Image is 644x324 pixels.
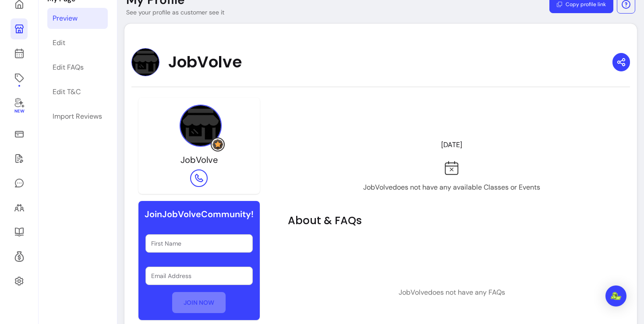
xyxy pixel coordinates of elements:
a: Edit [47,32,108,53]
a: Calendar [11,43,28,64]
h2: About & FAQs [288,214,616,228]
a: Edit T&C [47,81,108,102]
span: JobVolve [168,53,242,71]
header: [DATE] [288,136,616,154]
a: New [11,92,28,120]
a: Resources [11,222,28,243]
a: Settings [11,271,28,292]
a: Edit FAQs [47,57,108,78]
input: Email Address [151,271,247,280]
span: New [14,109,24,114]
div: Edit [53,38,65,48]
div: Edit FAQs [53,62,84,73]
a: Refer & Earn [11,246,28,267]
a: Waivers [11,148,28,169]
h6: Join JobVolve Community! [145,208,254,220]
div: Edit T&C [53,87,81,97]
img: Provider image [131,48,159,76]
img: Grow [212,139,223,150]
a: Preview [47,8,108,29]
a: Offerings [11,67,28,88]
a: My Messages [11,173,28,194]
a: Import Reviews [47,106,108,127]
a: Clients [11,197,28,218]
div: Import Reviews [53,111,102,122]
img: Fully booked icon [445,161,459,175]
p: JobVolve does not have any available Classes or Events [363,182,540,193]
p: See your profile as customer see it [126,8,224,17]
img: Provider image [180,105,222,147]
input: First Name [151,239,247,248]
span: JobVolve [180,154,218,166]
a: Sales [11,123,28,144]
a: My Page [11,18,28,39]
div: Preview [53,13,78,24]
div: Open Intercom Messenger [605,285,626,306]
p: JobVolve does not have any FAQs [399,287,505,298]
